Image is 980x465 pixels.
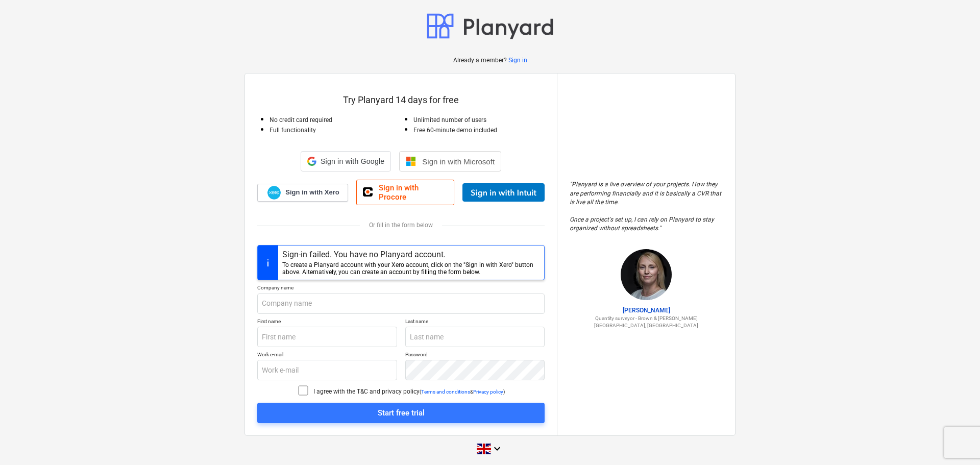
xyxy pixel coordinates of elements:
[405,327,545,347] input: Last name
[570,322,723,329] p: [GEOGRAPHIC_DATA], [GEOGRAPHIC_DATA]
[379,183,448,202] span: Sign in with Procore
[621,249,672,300] img: Claire Hill
[413,116,545,125] p: Unlimited number of users
[257,351,397,360] p: Work e-mail
[257,403,545,423] button: Start free trial
[257,360,397,380] input: Work e-mail
[257,293,545,314] input: Company name
[420,388,505,395] p: ( & )
[257,318,397,327] p: First name
[257,327,397,347] input: First name
[406,156,416,166] img: Microsoft logo
[405,318,545,327] p: Last name
[378,406,425,420] div: Start free trial
[570,315,723,322] p: Quantity surveyor - Brown & [PERSON_NAME]
[356,180,454,205] a: Sign in with Procore
[473,389,503,395] a: Privacy policy
[282,250,540,259] div: Sign-in failed. You have no Planyard account.
[570,180,723,233] p: " Planyard is a live overview of your projects. How they are performing financially and it is bas...
[508,56,527,65] a: Sign in
[570,306,723,315] p: [PERSON_NAME]
[285,188,339,197] span: Sign in with Xero
[491,443,503,455] i: keyboard_arrow_down
[313,387,420,396] p: I agree with the T&C and privacy policy
[405,351,545,360] p: Password
[282,261,540,276] div: To create a Planyard account with your Xero account, click on the "Sign in with Xero" button abov...
[267,186,281,200] img: Xero logo
[257,222,545,229] div: Or fill in the form below
[421,389,470,395] a: Terms and conditions
[257,94,545,106] p: Try Planyard 14 days for free
[301,151,391,172] div: Sign in with Google
[453,56,508,65] p: Already a member?
[257,184,348,202] a: Sign in with Xero
[321,157,384,165] span: Sign in with Google
[269,126,401,135] p: Full functionality
[257,284,545,293] p: Company name
[422,157,495,166] span: Sign in with Microsoft
[269,116,401,125] p: No credit card required
[413,126,545,135] p: Free 60-minute demo included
